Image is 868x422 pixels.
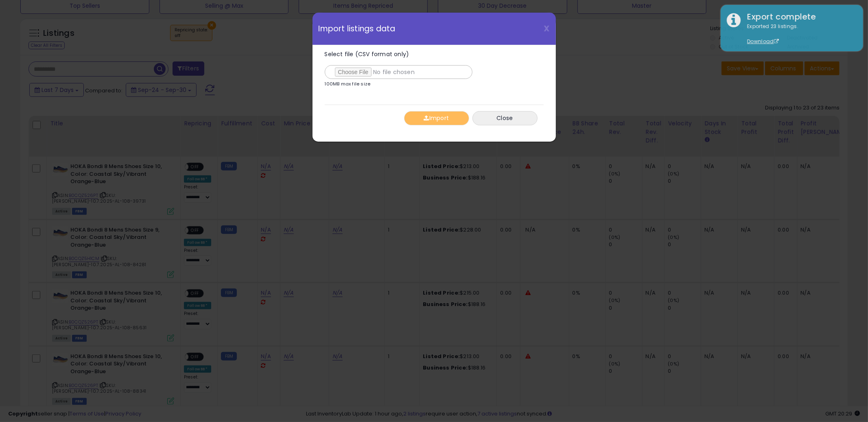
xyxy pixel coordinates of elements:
[325,82,371,86] p: 100MB max file size
[544,23,550,34] span: X
[741,11,857,23] div: Export complete
[472,111,538,125] button: Close
[747,38,779,45] a: Download
[741,23,857,46] div: Exported 23 listings.
[404,111,469,125] button: Import
[319,25,396,33] span: Import listings data
[325,50,409,58] span: Select file (CSV format only)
